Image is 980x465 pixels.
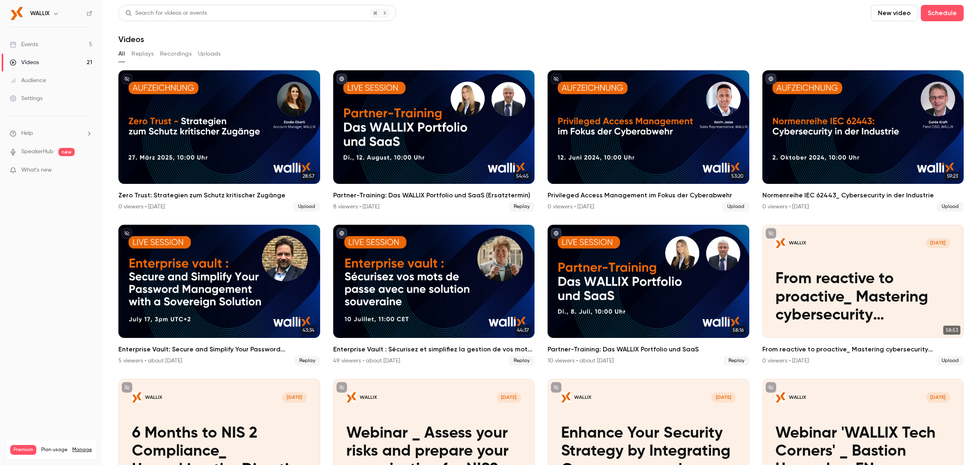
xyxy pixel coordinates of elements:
[118,225,320,366] a: 43:34Enterprise Vault: Secure and Simplify Your Password Management with a Sovereign Solution5 vi...
[10,129,92,138] li: help-dropdown-opener
[762,344,964,354] h2: From reactive to proactive_ Mastering cybersecurity regulations
[775,238,785,248] img: From reactive to proactive_ Mastering cybersecurity regulations
[724,356,749,366] span: Replay
[762,203,809,211] div: 0 viewers • [DATE]
[762,70,964,212] a: 59:23Normenreihe IEC 62443_ Cybersecurity in der Industrie0 viewers • [DATE]Upload
[21,148,53,156] a: SpeakerHub
[118,344,320,354] h2: Enterprise Vault: Secure and Simplify Your Password Management with a Sovereign Solution
[30,9,49,18] h6: WALLIX
[21,129,33,138] span: Help
[333,203,379,211] div: 8 viewers • [DATE]
[300,326,317,335] span: 43:34
[548,344,749,354] h2: Partner-Training: Das WALLIX Portfolio und SaaS
[548,70,749,212] li: Privileged Access Management im Fokus der Cyberabwehr
[294,356,320,366] span: Replay
[118,225,320,366] li: Enterprise Vault: Secure and Simplify Your Password Management with a Sovereign Solution
[131,47,154,60] button: Replays
[333,225,535,366] a: 44:37Enterprise Vault : Sécurisez et simplifiez la gestion de vos mots de passe avec une solution...
[789,394,806,401] p: WALLIX
[118,190,320,200] h2: Zero Trust: Strategien zum Schutz kritischer Zugänge
[926,238,950,248] span: [DATE]
[118,70,320,212] a: 28:57Zero Trust: Strategien zum Schutz kritischer Zugänge0 viewers • [DATE]Upload
[548,225,749,366] a: 58:16Partner-Training: Das WALLIX Portfolio und SaaS10 viewers • about [DATE]Replay
[282,392,306,402] span: [DATE]
[132,392,142,402] img: 6 Months to NIS 2 Compliance_ Unpacking the Directive for Success - WALLIX & Steptoe
[766,74,776,84] button: published
[775,392,785,402] img: Webinar 'WALLIX Tech Corners' _ Bastion Upgrade _ EN
[10,445,36,455] span: Premium
[10,7,23,20] img: WALLIX
[333,70,535,212] li: Partner-Training: Das WALLIX Portfolio und SaaS (Ersatztermin)
[548,70,749,212] a: 53:20Privileged Access Management im Fokus der Cyberabwehr0 viewers • [DATE]Upload
[548,190,749,200] h2: Privileged Access Management im Fokus der Cyberabwehr
[937,356,964,366] span: Upload
[145,394,162,401] p: WALLIX
[10,76,46,85] div: Audience
[360,394,377,401] p: WALLIX
[336,228,347,239] button: published
[762,190,964,200] h2: Normenreihe IEC 62443_ Cybersecurity in der Industrie
[118,70,320,212] li: Zero Trust: Strategien zum Schutz kritischer Zugänge
[333,70,535,212] a: 54:45Partner-Training: Das WALLIX Portfolio und SaaS (Ersatztermin)8 viewers • [DATE]Replay
[198,47,221,60] button: Uploads
[789,239,806,246] p: WALLIX
[711,392,735,402] span: [DATE]
[346,392,356,402] img: Webinar _ Assess your risks and prepare your organization for NIS2 compliance
[118,203,165,211] div: 0 viewers • [DATE]
[722,202,749,212] span: Upload
[871,5,918,21] button: New video
[514,172,531,181] span: 54:45
[333,344,535,354] h2: Enterprise Vault : Sécurisez et simplifiez la gestion de vos mots de passe avec une solution souv...
[293,202,320,212] span: Upload
[333,357,400,365] div: 49 viewers • about [DATE]
[333,225,535,366] li: Enterprise Vault : Sécurisez et simplifiez la gestion de vos mots de passe avec une solution souv...
[548,203,594,211] div: 0 viewers • [DATE]
[497,392,521,402] span: [DATE]
[926,392,950,402] span: [DATE]
[921,5,964,21] button: Schedule
[118,357,182,365] div: 5 viewers • about [DATE]
[762,70,964,212] li: Normenreihe IEC 62443_ Cybersecurity in der Industrie
[551,228,561,239] button: published
[548,357,614,365] div: 10 viewers • about [DATE]
[122,74,132,84] button: unpublished
[336,74,347,84] button: published
[122,228,132,239] button: unpublished
[10,58,39,67] div: Videos
[730,326,746,335] span: 58:16
[300,172,317,181] span: 28:57
[118,34,144,44] h1: Videos
[118,5,964,460] section: Videos
[21,166,52,174] span: What's new
[82,167,92,174] iframe: Noticeable Trigger
[775,270,950,324] p: From reactive to proactive_ Mastering cybersecurity regulations
[41,447,67,453] span: Plan usage
[160,47,192,60] button: Recordings
[944,172,960,181] span: 59:23
[762,225,964,366] li: From reactive to proactive_ Mastering cybersecurity regulations
[10,94,42,103] div: Settings
[766,382,776,393] button: unpublished
[574,394,591,401] p: WALLIX
[561,392,571,402] img: Enhance Your Security Strategy by Integrating Governance and Privileged Access Management Across ...
[514,326,531,335] span: 44:37
[10,40,38,49] div: Events
[58,148,75,156] span: new
[548,225,749,366] li: Partner-Training: Das WALLIX Portfolio und SaaS
[551,74,561,84] button: unpublished
[125,9,207,18] div: Search for videos or events
[937,202,964,212] span: Upload
[118,47,125,60] button: All
[943,326,960,335] span: 58:53
[336,382,347,393] button: unpublished
[333,190,535,200] h2: Partner-Training: Das WALLIX Portfolio und SaaS (Ersatztermin)
[72,447,92,453] a: Manage
[762,225,964,366] a: From reactive to proactive_ Mastering cybersecurity regulationsWALLIX[DATE]From reactive to proac...
[729,172,746,181] span: 53:20
[766,228,776,239] button: unpublished
[122,382,132,393] button: unpublished
[551,382,561,393] button: unpublished
[509,356,535,366] span: Replay
[509,202,535,212] span: Replay
[762,357,809,365] div: 0 viewers • [DATE]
